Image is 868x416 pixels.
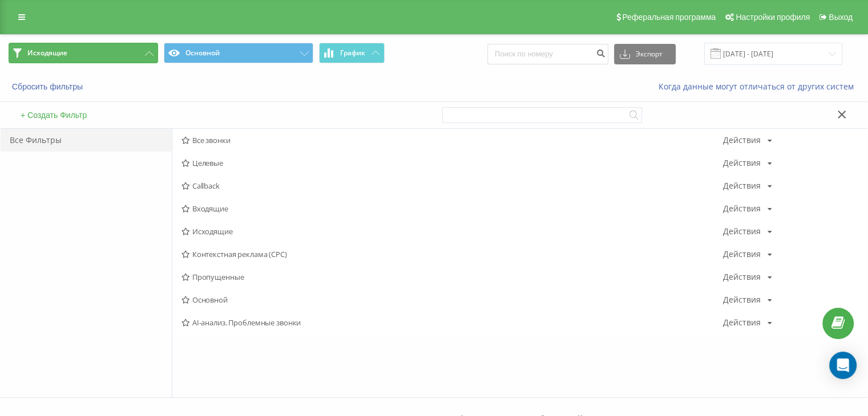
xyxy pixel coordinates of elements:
[181,205,723,213] span: Входящие
[829,13,853,22] span: Выход
[829,352,857,379] div: Open Intercom Messenger
[9,43,158,63] button: Исходящие
[723,250,761,258] div: Действия
[622,13,716,22] span: Реферальная программа
[487,44,608,64] input: Поиск по номеру
[181,136,723,144] span: Все звонки
[181,159,723,167] span: Целевые
[181,319,723,327] span: AI-анализ. Проблемные звонки
[659,81,859,92] a: Когда данные могут отличаться от других систем
[614,44,676,64] button: Экспорт
[723,227,761,235] div: Действия
[181,273,723,281] span: Пропущенные
[181,227,723,235] span: Исходящие
[723,319,761,327] div: Действия
[181,296,723,304] span: Основной
[723,136,761,144] div: Действия
[723,182,761,190] div: Действия
[319,43,385,63] button: График
[723,273,761,281] div: Действия
[17,110,90,120] button: + Создать Фильтр
[736,13,810,22] span: Настройки профиля
[9,81,88,92] button: Сбросить фильтры
[181,250,723,258] span: Контекстная реклама (CPC)
[164,43,313,63] button: Основной
[834,109,850,121] button: Закрыть
[1,129,172,152] div: Все Фильтры
[340,49,365,57] span: График
[27,48,67,58] span: Исходящие
[723,205,761,213] div: Действия
[723,159,761,167] div: Действия
[723,296,761,304] div: Действия
[181,182,723,190] span: Callback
